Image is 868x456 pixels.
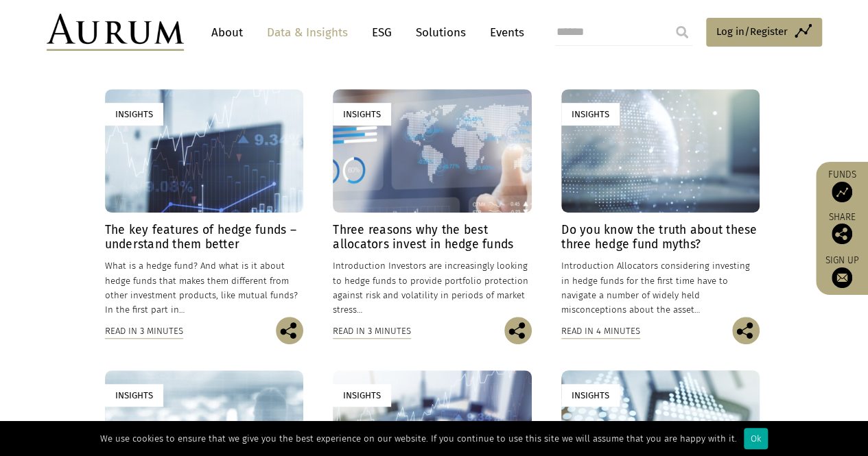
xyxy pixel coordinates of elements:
div: Read in 3 minutes [333,324,411,339]
div: Insights [333,384,391,407]
a: Insights The key features of hedge funds – understand them better What is a hedge fund? And what ... [105,89,303,317]
div: Insights [105,384,163,407]
a: Sign up [823,254,861,288]
img: Aurum [47,14,184,51]
a: Log in/Register [706,18,822,47]
div: Insights [105,103,163,125]
a: About [204,20,250,45]
a: ESG [365,20,399,45]
div: Ok [744,428,768,449]
h4: Do you know the truth about these three hedge fund myths? [561,223,760,252]
p: Introduction Investors are increasingly looking to hedge funds to provide portfolio protection ag... [333,259,531,317]
a: Solutions [409,20,473,45]
a: Funds [823,169,861,202]
p: What is a hedge fund? And what is it about hedge funds that makes them different from other inves... [105,259,303,317]
div: Insights [333,103,391,125]
div: Read in 4 minutes [561,324,640,339]
div: Read in 3 minutes [105,324,183,339]
a: Insights Three reasons why the best allocators invest in hedge funds Introduction Investors are i... [333,89,531,317]
img: Share this post [276,317,303,344]
div: Insights [561,103,620,125]
span: Log in/Register [716,23,788,40]
input: Submit [668,19,696,46]
a: Data & Insights [260,20,355,45]
img: Share this post [832,224,852,244]
img: Share this post [504,317,532,344]
div: Share [823,213,861,244]
h4: The key features of hedge funds – understand them better [105,223,303,252]
img: Share this post [732,317,760,344]
img: Sign up to our newsletter [832,267,852,288]
p: Introduction Allocators considering investing in hedge funds for the first time have to navigate ... [561,259,760,317]
h4: Three reasons why the best allocators invest in hedge funds [333,223,531,252]
a: Events [483,20,524,45]
img: Access Funds [832,182,852,202]
a: Insights Do you know the truth about these three hedge fund myths? Introduction Allocators consid... [561,89,760,317]
div: Insights [561,384,620,407]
